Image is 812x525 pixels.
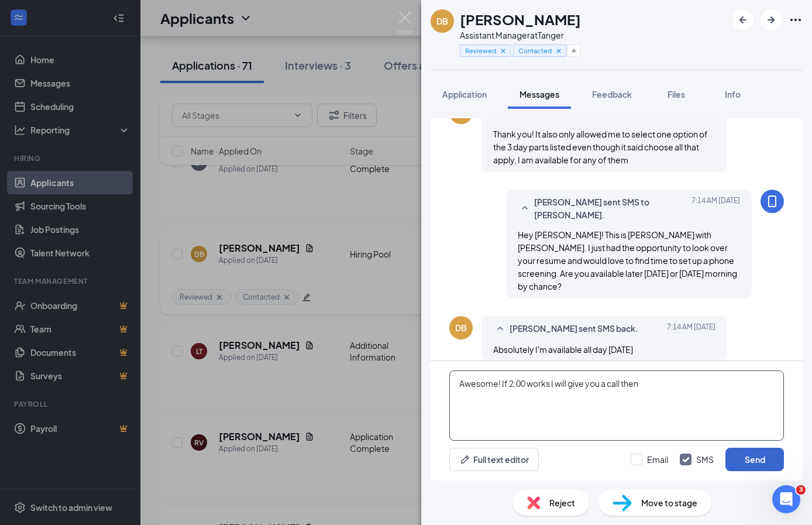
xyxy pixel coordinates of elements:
[641,496,697,509] span: Move to stage
[764,13,778,27] svg: ArrowRight
[442,89,487,99] span: Application
[518,229,737,291] span: Hey [PERSON_NAME]! This is [PERSON_NAME] with [PERSON_NAME]. I just had the opportunity to look o...
[510,322,638,336] span: [PERSON_NAME] sent SMS back.
[567,44,580,57] button: Plus
[455,322,467,334] div: DB
[465,46,496,56] span: Reviewed
[499,47,507,55] svg: Cross
[449,448,539,471] button: Full text editorPen
[449,370,784,441] textarea: Awesome! If 2:00 works I will give you a call then
[518,201,532,215] svg: SmallChevronUp
[761,9,782,30] button: ArrowRight
[493,344,633,355] span: Absolutely I'm available all day [DATE]
[668,89,685,99] span: Files
[549,496,575,509] span: Reject
[765,194,779,208] svg: MobileSms
[725,448,784,471] button: Send
[518,46,552,56] span: Contacted
[493,129,708,165] span: Thank you! It also only allowed me to select one option of the 3 day parts listed even though it ...
[691,195,740,221] span: [DATE] 7:14 AM
[493,322,507,336] svg: SmallChevronUp
[736,13,750,27] svg: ArrowLeftNew
[555,47,563,55] svg: Cross
[459,454,471,465] svg: Pen
[460,9,581,29] h1: [PERSON_NAME]
[789,13,803,27] svg: Ellipses
[570,47,577,54] svg: Plus
[460,29,581,41] div: Assistant Manager at Tanger
[772,485,800,513] iframe: Intercom live chat
[725,89,741,99] span: Info
[667,322,715,336] span: [DATE] 7:14 AM
[732,9,753,30] button: ArrowLeftNew
[534,195,687,221] span: [PERSON_NAME] sent SMS to [PERSON_NAME].
[519,89,559,99] span: Messages
[436,15,448,27] div: DB
[796,485,806,495] span: 3
[592,89,632,99] span: Feedback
